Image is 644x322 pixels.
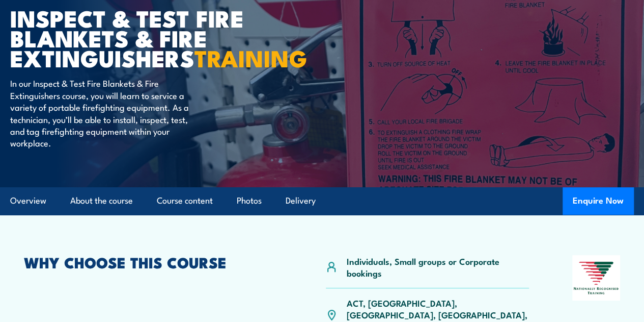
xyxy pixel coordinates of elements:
a: Photos [237,187,262,214]
button: Enquire Now [563,187,634,215]
a: Delivery [286,187,316,214]
h1: Inspect & Test Fire Blankets & Fire Extinguishers [10,8,262,67]
a: About the course [70,187,133,214]
p: In our Inspect & Test Fire Blankets & Fire Extinguishers course, you will learn to service a vari... [10,77,196,148]
strong: TRAINING [194,40,307,75]
h2: WHY CHOOSE THIS COURSE [24,255,283,268]
img: Nationally Recognised Training logo. [572,255,620,301]
a: Overview [10,187,46,214]
a: Course content [157,187,213,214]
p: Individuals, Small groups or Corporate bookings [347,255,529,279]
